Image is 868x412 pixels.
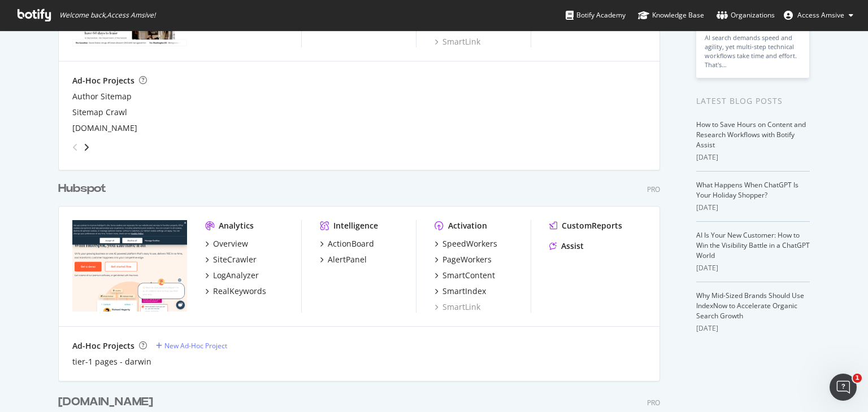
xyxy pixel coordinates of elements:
[435,301,480,313] a: SmartLink
[72,220,187,312] img: hubspot.com
[72,91,132,102] a: Author Sitemap
[58,394,158,410] a: [DOMAIN_NAME]
[164,341,227,350] div: New Ad-Hoc Project
[696,323,810,334] div: [DATE]
[442,270,495,281] div: SmartContent
[333,220,378,231] div: Intelligence
[696,95,810,107] div: Latest Blog Posts
[549,220,622,231] a: CustomReports
[647,185,660,194] div: Pro
[59,11,155,20] span: Welcome back, Access Amsive !
[442,238,497,249] div: SpeedWorkers
[705,33,801,69] div: AI search demands speed and agility, yet multi-step technical workflows take time and effort. Tha...
[72,356,151,367] a: tier-1 pages - darwin
[205,238,248,249] a: Overview
[320,254,367,265] a: AlertPanel
[328,254,367,265] div: AlertPanel
[213,286,266,297] div: RealKeywords
[442,254,492,265] div: PageWorkers
[448,220,487,231] div: Activation
[205,286,266,297] a: RealKeywords
[205,254,257,265] a: SiteCrawler
[853,374,862,383] span: 1
[638,10,704,21] div: Knowledge Base
[435,238,497,249] a: SpeedWorkers
[696,180,798,200] a: What Happens When ChatGPT Is Your Holiday Shopper?
[213,254,257,265] div: SiteCrawler
[562,220,622,231] div: CustomReports
[83,142,90,153] div: angle-right
[72,107,127,118] a: Sitemap Crawl
[205,270,259,281] a: LogAnalyzer
[58,181,111,197] a: Hubspot
[647,398,660,407] div: Pro
[549,240,584,252] a: Assist
[696,152,810,163] div: [DATE]
[696,120,806,150] a: How to Save Hours on Content and Research Workflows with Botify Assist
[72,122,137,134] a: [DOMAIN_NAME]
[320,238,374,249] a: ActionBoard
[696,291,804,321] a: Why Mid-Sized Brands Should Use IndexNow to Accelerate Organic Search Growth
[68,138,83,156] div: angle-left
[775,6,862,24] button: Access Amsive
[442,286,486,297] div: SmartIndex
[435,36,480,47] a: SmartLink
[72,340,134,352] div: Ad-Hoc Projects
[561,240,584,252] div: Assist
[830,374,857,401] iframe: Intercom live chat
[58,181,106,197] div: Hubspot
[696,263,810,273] div: [DATE]
[213,270,259,281] div: LogAnalyzer
[696,203,810,213] div: [DATE]
[213,238,248,249] div: Overview
[435,286,486,297] a: SmartIndex
[435,270,495,281] a: SmartContent
[717,10,775,21] div: Organizations
[328,238,374,249] div: ActionBoard
[566,10,626,21] div: Botify Academy
[72,75,134,86] div: Ad-Hoc Projects
[219,220,254,231] div: Analytics
[435,254,492,265] a: PageWorkers
[696,230,810,260] a: AI Is Your New Customer: How to Win the Visibility Battle in a ChatGPT World
[797,10,844,20] span: Access Amsive
[58,394,153,410] div: [DOMAIN_NAME]
[156,341,227,350] a: New Ad-Hoc Project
